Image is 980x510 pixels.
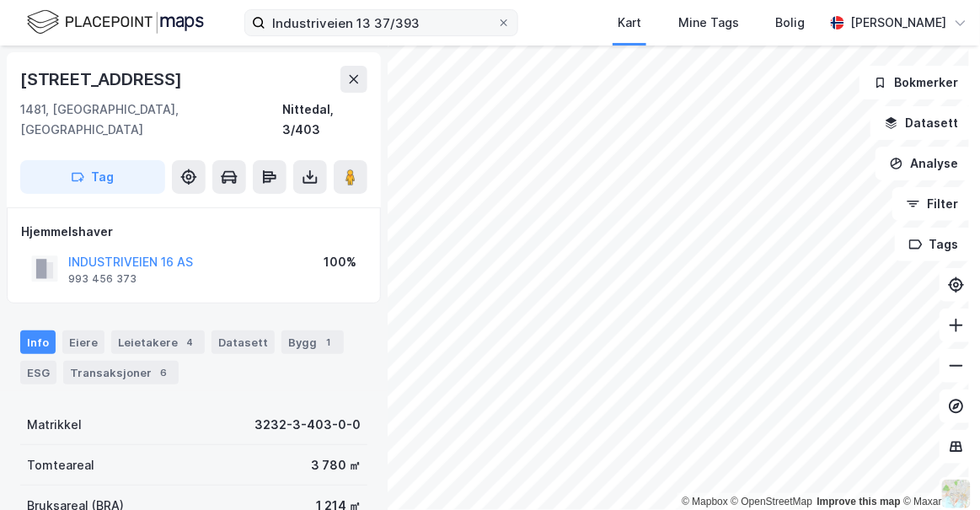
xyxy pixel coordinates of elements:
div: Datasett [212,330,275,354]
div: Bygg [281,330,344,354]
button: Datasett [870,106,973,140]
button: Filter [892,187,973,221]
a: Improve this map [817,496,901,507]
div: 6 [155,364,172,381]
div: Mine Tags [678,13,739,33]
div: Leietakere [111,330,205,354]
div: 1481, [GEOGRAPHIC_DATA], [GEOGRAPHIC_DATA] [20,99,283,140]
div: Matrikkel [27,415,82,435]
div: Bolig [776,13,806,33]
input: Søk på adresse, matrikkel, gårdeiere, leietakere eller personer [265,10,497,35]
div: Eiere [62,330,104,354]
a: OpenStreetMap [731,496,813,507]
button: Tag [20,160,165,194]
button: Analyse [876,147,973,180]
div: 1 [320,334,337,351]
div: 3232-3-403-0-0 [254,415,361,435]
div: Info [20,330,56,354]
button: Tags [895,228,973,261]
button: Bokmerker [860,66,973,99]
div: 3 780 ㎡ [311,455,361,475]
div: Transaksjoner [63,361,179,384]
div: [STREET_ADDRESS] [20,66,185,93]
a: Mapbox [682,496,728,507]
div: [PERSON_NAME] [851,13,947,33]
img: logo.f888ab2527a4732fd821a326f86c7f29.svg [27,8,204,37]
div: ESG [20,361,56,384]
iframe: Chat Widget [896,429,980,510]
div: Kart [618,13,641,33]
div: 4 [181,334,198,351]
div: 993 456 373 [68,272,137,286]
div: 100% [324,252,356,272]
div: Nittedal, 3/403 [283,99,367,140]
div: Tomteareal [27,455,94,475]
div: Hjemmelshaver [21,222,367,242]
